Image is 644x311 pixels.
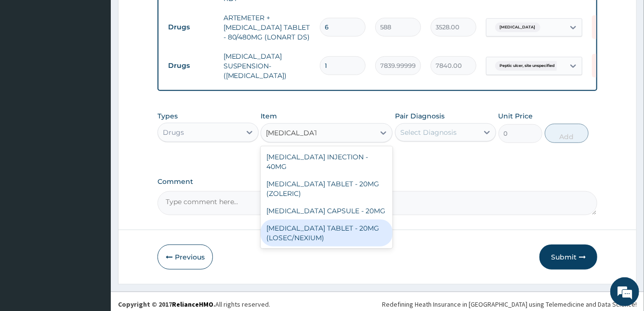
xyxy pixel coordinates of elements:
button: Add [545,124,589,143]
textarea: Type your message and hit 'Enter' [5,208,184,242]
div: Drugs [163,128,184,137]
div: Select Diagnosis [400,128,457,137]
div: Chat with us now [50,54,162,66]
label: Item [261,111,277,121]
img: d_794563401_company_1708531726252_794563401 [18,48,39,72]
div: Minimize live chat window [158,5,181,28]
strong: Copyright © 2017 . [118,300,215,309]
div: [MEDICAL_DATA] CAPSULE - 20MG [261,202,393,220]
div: Redefining Heath Insurance in [GEOGRAPHIC_DATA] using Telemedicine and Data Science! [382,299,637,309]
span: Peptic ulcer, site unspecified [495,61,560,71]
button: Submit [539,245,597,270]
div: [MEDICAL_DATA] TABLET - 20MG (LOSEC/NEXIUM) [261,220,393,246]
td: Drugs [163,18,219,36]
div: [MEDICAL_DATA] INJECTION - 40MG [261,148,393,175]
label: Types [158,112,178,120]
label: Comment [158,178,598,186]
button: Previous [158,245,213,270]
label: Pair Diagnosis [395,111,445,121]
td: Drugs [163,57,219,75]
label: Unit Price [499,111,533,121]
div: [MEDICAL_DATA] TABLET - 20MG (ZOLERIC) [261,175,393,202]
td: ARTEMETER + [MEDICAL_DATA] TABLET - 80/480MG (LONART DS) [219,8,315,47]
a: RelianceHMO [172,300,213,309]
span: [MEDICAL_DATA] [495,23,540,32]
span: We're online! [56,94,133,191]
td: [MEDICAL_DATA] SUSPENSION- ([MEDICAL_DATA]) [219,47,315,85]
